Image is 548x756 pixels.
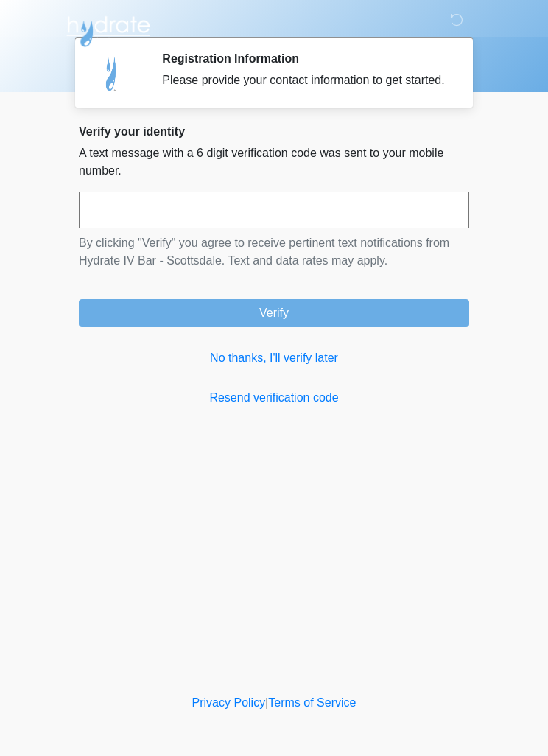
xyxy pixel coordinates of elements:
a: | [265,696,268,709]
div: Please provide your contact information to get started. [162,71,447,89]
p: By clicking "Verify" you agree to receive pertinent text notifications from Hydrate IV Bar - Scot... [79,234,469,270]
a: No thanks, I'll verify later [79,349,469,367]
a: Terms of Service [268,696,356,709]
h2: Verify your identity [79,125,469,139]
a: Privacy Policy [192,696,266,709]
p: A text message with a 6 digit verification code was sent to your mobile number. [79,144,469,180]
img: Hydrate IV Bar - Scottsdale Logo [64,11,152,48]
button: Verify [79,299,469,327]
a: Resend verification code [79,389,469,407]
img: Agent Avatar [90,52,134,96]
